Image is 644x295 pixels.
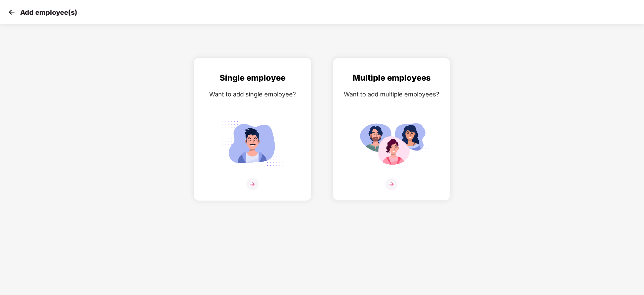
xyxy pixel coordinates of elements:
[340,89,443,99] div: Want to add multiple employees?
[201,89,304,99] div: Want to add single employee?
[354,117,429,170] img: svg+xml;base64,PHN2ZyB4bWxucz0iaHR0cDovL3d3dy53My5vcmcvMjAwMC9zdmciIGlkPSJNdWx0aXBsZV9lbXBsb3llZS...
[20,8,77,16] p: Add employee(s)
[385,178,398,190] img: svg+xml;base64,PHN2ZyB4bWxucz0iaHR0cDovL3d3dy53My5vcmcvMjAwMC9zdmciIHdpZHRoPSIzNiIgaGVpZ2h0PSIzNi...
[340,72,443,84] div: Multiple employees
[7,7,17,17] img: svg+xml;base64,PHN2ZyB4bWxucz0iaHR0cDovL3d3dy53My5vcmcvMjAwMC9zdmciIHdpZHRoPSIzMCIgaGVpZ2h0PSIzMC...
[246,178,259,190] img: svg+xml;base64,PHN2ZyB4bWxucz0iaHR0cDovL3d3dy53My5vcmcvMjAwMC9zdmciIHdpZHRoPSIzNiIgaGVpZ2h0PSIzNi...
[201,72,304,84] div: Single employee
[215,117,290,170] img: svg+xml;base64,PHN2ZyB4bWxucz0iaHR0cDovL3d3dy53My5vcmcvMjAwMC9zdmciIGlkPSJTaW5nbGVfZW1wbG95ZWUiIH...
